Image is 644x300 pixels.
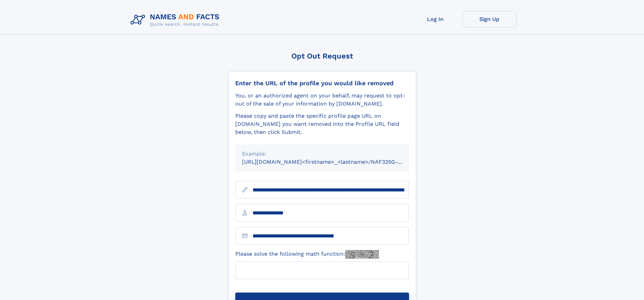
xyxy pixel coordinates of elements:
[235,112,409,136] div: Please copy and paste the specific profile page URL on [DOMAIN_NAME] you want removed into the Pr...
[128,11,225,29] img: Logo Names and Facts
[242,150,402,158] div: Example:
[235,250,379,259] label: Please solve the following math function:
[462,11,517,27] a: Sign Up
[235,79,409,87] div: Enter the URL of the profile you would like removed
[228,52,416,60] div: Opt Out Request
[408,11,462,27] a: Log In
[235,92,409,108] div: You, or an authorized agent on your behalf, may request to opt-out of the sale of your informatio...
[242,159,422,165] small: [URL][DOMAIN_NAME]<firstname>_<lastname>/NAF325G-xxxxxxxx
